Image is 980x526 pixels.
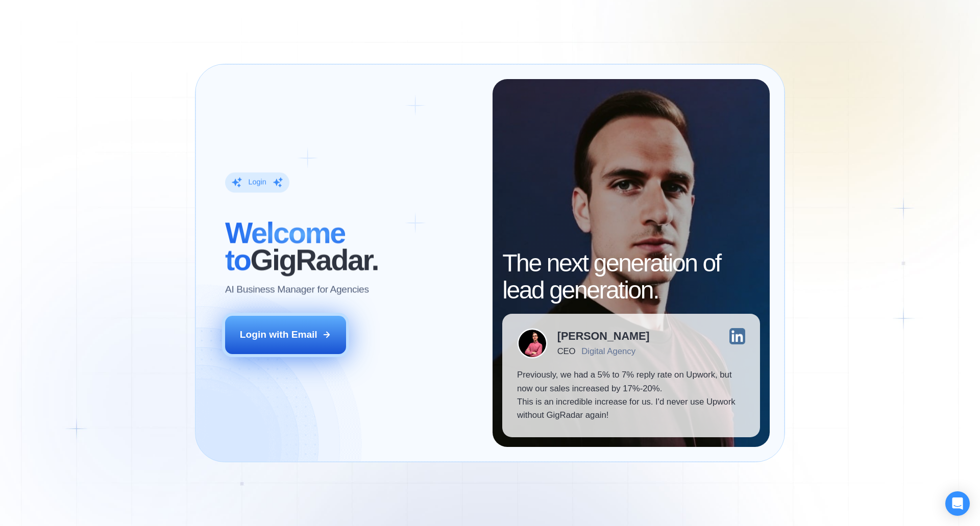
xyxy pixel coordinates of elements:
[225,283,369,296] p: AI Business Manager for Agencies
[581,346,635,356] div: Digital Agency
[557,346,575,356] div: CEO
[225,316,347,354] button: Login with Email
[502,250,760,304] h2: The next generation of lead generation.
[945,491,970,516] div: Open Intercom Messenger
[517,368,745,422] p: Previously, we had a 5% to 7% reply rate on Upwork, but now our sales increased by 17%-20%. This ...
[248,178,266,187] div: Login
[225,220,478,274] h2: ‍ GigRadar.
[225,217,345,277] span: Welcome to
[557,331,650,342] div: [PERSON_NAME]
[240,328,317,341] div: Login with Email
